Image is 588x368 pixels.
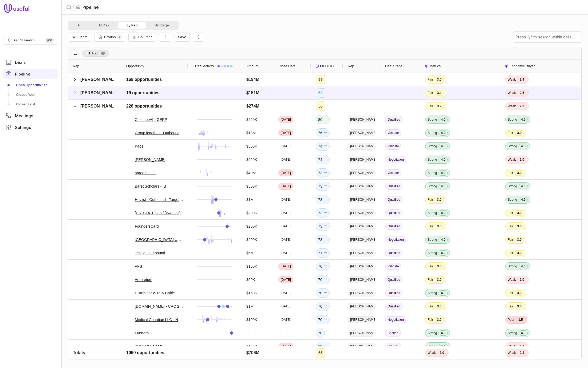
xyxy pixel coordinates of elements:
[428,304,433,308] span: Fair
[519,330,528,336] span: 4.0
[65,3,73,11] button: Collapse sidebar
[439,170,448,176] span: 4.0
[246,183,257,189] div: $500K
[439,157,448,162] span: 4.0
[318,330,322,336] div: 70
[318,90,323,96] div: 63
[15,125,31,129] span: Settings
[246,276,255,283] div: $50K
[246,63,258,69] span: Amount
[385,143,401,150] span: Validate
[135,357,158,363] a: Th'Freelancer
[428,131,437,135] span: Strong
[515,210,524,216] span: 3.0
[515,304,524,309] span: 3.0
[435,304,444,309] span: 3.0
[323,196,327,203] span: No change
[348,196,376,203] span: [PERSON_NAME]
[517,277,526,282] span: 2.0
[318,103,323,109] div: 56
[323,116,327,123] span: No change
[439,357,448,362] span: 4.0
[318,357,327,363] div: 69
[435,277,444,282] span: 3.0
[508,104,516,108] span: Weak
[135,343,165,350] a: [DOMAIN_NAME]
[94,33,125,42] button: Group Pipeline
[348,223,376,230] span: [PERSON_NAME]
[428,331,437,335] span: Strong
[80,77,116,82] span: [PERSON_NAME]
[246,76,259,83] div: $194M
[508,331,517,335] span: Strong
[135,303,183,310] a: [DOMAIN_NAME] - CRC 2025
[508,304,513,308] span: Fair
[3,111,58,120] a: Meetings
[117,34,122,39] span: 1
[135,250,165,256] a: Testlio - Outbound
[159,33,171,42] button: Collapse all rows
[246,130,256,136] div: $18M
[429,63,441,69] span: Metrics
[246,330,249,336] div: --
[435,317,444,322] span: 3.0
[318,316,327,323] div: 70
[318,276,327,283] div: 70
[439,144,448,149] span: 4.0
[135,236,183,243] a: [GEOGRAPHIC_DATA][US_STATE] of Law
[246,156,257,163] div: $550K
[281,144,291,148] time: [DATE]
[428,318,433,322] span: Fair
[348,63,354,69] span: Rep
[323,183,327,189] span: No change
[126,90,159,96] div: 19 opportunities
[510,63,535,69] span: Economic Buyer
[281,291,291,295] time: [DATE]
[281,278,291,282] time: [DATE]
[246,116,257,123] div: $250K
[519,184,528,189] span: 4.0
[385,343,401,350] span: Validate
[73,4,74,10] span: |
[323,156,327,163] span: No change
[323,263,327,270] span: No change
[385,330,401,337] span: Booked
[428,278,433,282] span: Fair
[348,116,376,123] span: [PERSON_NAME]
[508,291,513,295] span: Fair
[323,303,327,310] span: No change
[508,224,513,228] span: Fair
[348,156,376,163] span: [PERSON_NAME]
[135,316,183,323] a: Medical Guardian LLC - New Deal
[385,356,401,363] span: Validate
[135,196,183,203] a: Heylist - Outbound - Target Account
[428,344,437,349] span: Strong
[3,122,58,132] a: Settings
[428,224,433,228] span: Fair
[348,303,376,310] span: [PERSON_NAME]
[281,264,291,268] time: [DATE]
[435,224,444,229] span: 3.0
[439,130,448,136] span: 4.0
[439,250,448,256] span: 4.0
[348,143,376,150] span: [PERSON_NAME]
[69,22,90,29] button: All
[508,77,516,82] span: Weak
[428,171,437,175] span: Strong
[246,263,257,270] div: $100K
[318,143,327,149] div: 74
[281,157,291,162] time: [DATE]
[3,81,58,109] div: Pipeline submenu
[348,209,376,216] span: [PERSON_NAME]
[517,90,526,96] span: 2.5
[246,303,254,310] div: $1M
[505,60,576,73] div: Economic Buyer
[318,76,323,83] div: 55
[281,358,291,362] time: [DATE]
[508,144,517,148] span: Strong
[439,210,448,216] span: 4.0
[428,197,433,202] span: Fair
[508,211,513,215] span: Fair
[519,144,528,149] span: 4.5
[246,343,257,350] div: $100K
